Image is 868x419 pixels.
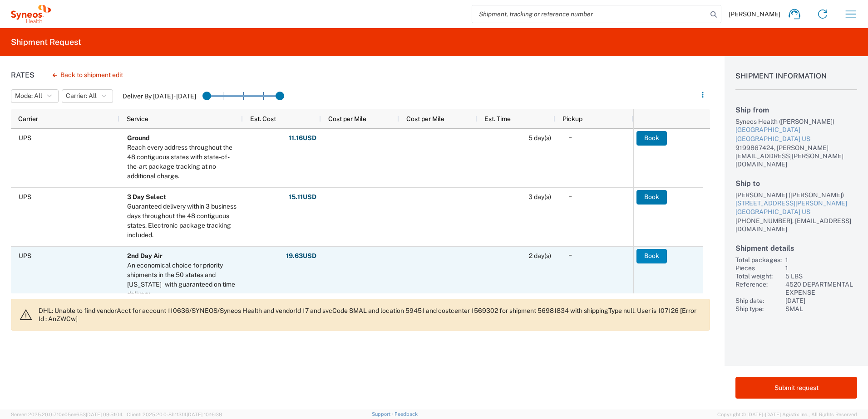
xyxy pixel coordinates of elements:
[484,115,511,122] span: Est. Time
[472,5,707,23] input: Shipment, tracking or reference number
[735,135,857,144] div: [GEOGRAPHIC_DATA] US
[735,199,857,208] div: [STREET_ADDRESS][PERSON_NAME]
[785,264,857,272] div: 1
[395,411,418,417] a: Feedback
[39,307,702,323] p: DHL: Unable to find vendorAcct for account 110636/SYNEOS/Syneos Health and vendorId 17 and svcCod...
[735,377,857,399] button: Submit request
[187,412,222,417] span: [DATE] 10:16:38
[15,92,42,100] span: Mode: All
[123,92,196,100] label: Deliver By [DATE] - [DATE]
[735,208,857,217] div: [GEOGRAPHIC_DATA] US
[735,179,857,188] h2: Ship to
[735,256,782,264] div: Total packages:
[289,134,316,142] strong: 11.16 USD
[18,115,38,122] span: Carrier
[19,134,31,141] span: UPS
[11,37,81,48] h2: Shipment Request
[127,252,163,259] b: 2nd Day Air
[250,115,276,122] span: Est. Cost
[735,144,857,168] div: 9199867424, [PERSON_NAME][EMAIL_ADDRESS][PERSON_NAME][DOMAIN_NAME]
[735,280,782,297] div: Reference:
[127,143,239,181] div: Reach every address throughout the 48 contiguous states with state-of-the-art package tracking at...
[735,126,857,143] a: [GEOGRAPHIC_DATA][GEOGRAPHIC_DATA] US
[11,71,35,79] h1: Rates
[562,115,582,122] span: Pickup
[528,134,551,141] span: 5 day(s)
[735,126,857,135] div: [GEOGRAPHIC_DATA]
[735,106,857,114] h2: Ship from
[127,193,166,200] b: 3 Day Select
[288,190,317,205] button: 15.11USD
[286,252,316,260] strong: 19.63 USD
[86,412,123,417] span: [DATE] 09:51:04
[127,134,150,141] b: Ground
[785,297,857,305] div: [DATE]
[289,193,316,201] strong: 15.11 USD
[729,10,780,18] span: [PERSON_NAME]
[735,72,857,90] h1: Shipment Information
[735,272,782,280] div: Total weight:
[636,131,667,146] button: Book
[735,117,857,126] div: Syneos Health ([PERSON_NAME])
[785,305,857,313] div: SMAL
[735,305,782,313] div: Ship type:
[127,412,222,417] span: Client: 2025.20.0-8b113f4
[328,115,366,122] span: Cost per Mile
[528,193,551,200] span: 3 day(s)
[45,67,130,83] button: Back to shipment edit
[735,264,782,272] div: Pieces
[62,89,113,103] button: Carrier: All
[735,191,857,199] div: [PERSON_NAME] ([PERSON_NAME])
[66,92,97,100] span: Carrier: All
[735,199,857,217] a: [STREET_ADDRESS][PERSON_NAME][GEOGRAPHIC_DATA] US
[127,202,239,240] div: Guaranteed delivery within 3 business days throughout the 48 contiguous states. Electronic packag...
[735,217,857,233] div: [PHONE_NUMBER], [EMAIL_ADDRESS][DOMAIN_NAME]
[785,256,857,264] div: 1
[288,131,317,146] button: 11.16USD
[286,249,317,263] button: 19.63USD
[127,261,239,299] div: An economical choice for priority shipments in the 50 states and Puerto Rico - with guaranteed on...
[636,249,667,263] button: Book
[636,190,667,205] button: Book
[19,252,31,259] span: UPS
[127,115,148,122] span: Service
[19,193,31,200] span: UPS
[735,297,782,305] div: Ship date:
[11,89,59,103] button: Mode: All
[11,412,123,417] span: Server: 2025.20.0-710e05ee653
[735,244,857,253] h2: Shipment details
[785,280,857,297] div: 4520 DEPARTMENTAL EXPENSE
[372,411,395,417] a: Support
[785,272,857,280] div: 5 LBS
[406,115,444,122] span: Cost per Mile
[529,252,551,259] span: 2 day(s)
[717,410,857,419] span: Copyright © [DATE]-[DATE] Agistix Inc., All Rights Reserved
